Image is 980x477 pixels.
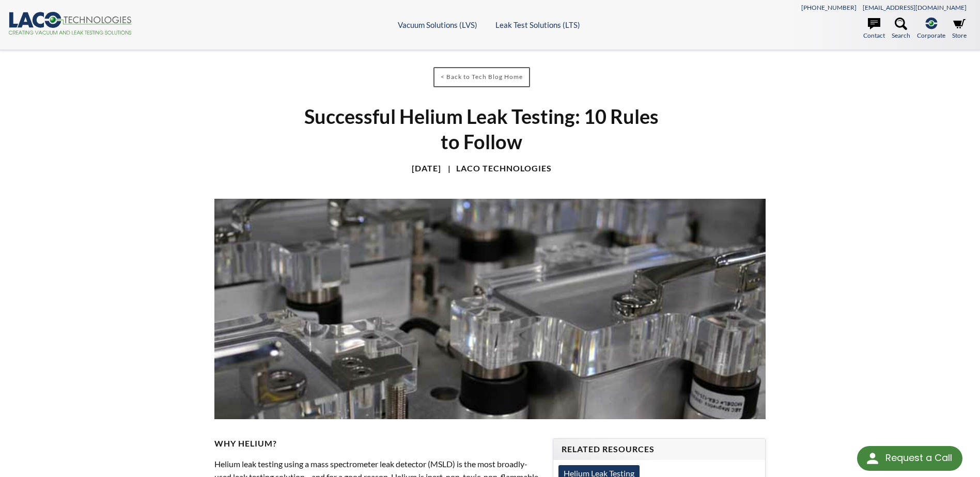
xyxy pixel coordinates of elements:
[885,446,952,470] div: Request a Call
[214,199,765,419] img: Manufacturing image showing customer tooling
[562,444,757,455] h4: Related Resources
[863,18,885,40] a: Contact
[495,20,580,29] a: Leak Test Solutions (LTS)
[433,67,530,87] a: < Back to Tech Blog Home
[412,163,441,174] h4: [DATE]
[857,446,962,471] div: Request a Call
[398,20,477,29] a: Vacuum Solutions (LVS)
[863,4,967,11] a: [EMAIL_ADDRESS][DOMAIN_NAME]
[892,18,910,40] a: Search
[214,438,540,449] h4: Why Helium?
[952,18,967,40] a: Store
[443,163,552,174] h4: LACO Technologies
[298,104,665,155] h1: Successful Helium Leak Testing: 10 Rules to Follow
[917,30,945,40] span: Corporate
[801,4,857,11] a: [PHONE_NUMBER]
[864,450,881,467] img: round button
